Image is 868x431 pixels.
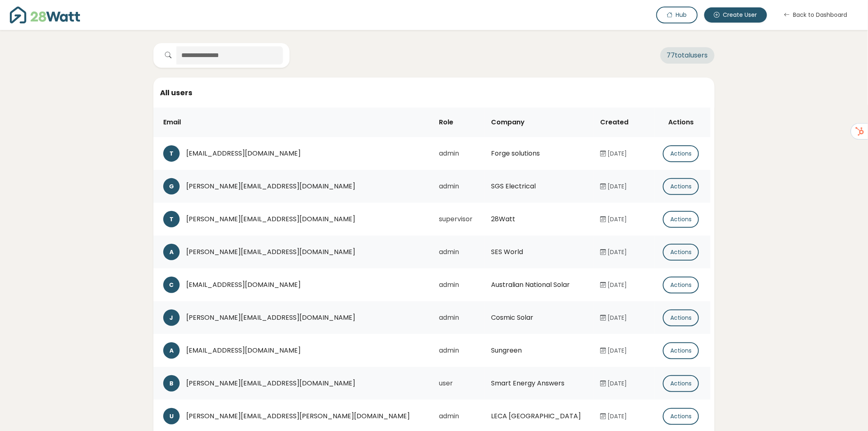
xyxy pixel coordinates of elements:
div: B [163,375,180,392]
div: [DATE] [601,314,649,322]
span: 77 total users [660,47,715,64]
button: Actions [663,277,699,293]
button: Actions [663,375,699,392]
span: admin [439,313,459,322]
div: 28Watt [491,214,587,224]
span: supervisor [439,214,473,224]
div: SES World [491,247,587,257]
button: Hub [656,7,698,23]
th: Company [484,108,594,137]
div: U [163,408,180,424]
div: [PERSON_NAME][EMAIL_ADDRESS][PERSON_NAME][DOMAIN_NAME] [186,411,426,421]
span: admin [439,181,459,191]
div: [PERSON_NAME][EMAIL_ADDRESS][DOMAIN_NAME] [186,181,426,191]
div: T [163,145,180,162]
button: Actions [663,211,699,228]
div: A [163,342,180,359]
span: admin [439,247,459,257]
button: Actions [663,178,699,195]
div: LECA [GEOGRAPHIC_DATA] [491,411,587,421]
th: Created [594,108,655,137]
div: T [163,211,180,227]
div: Forge solutions [491,149,587,158]
th: Email [153,108,432,137]
div: [DATE] [601,149,649,158]
div: [EMAIL_ADDRESS][DOMAIN_NAME] [186,149,426,158]
button: Back to Dashboard [774,7,858,23]
div: Sungreen [491,346,587,355]
h5: All users [160,87,708,98]
span: admin [439,346,459,355]
span: admin [439,149,459,158]
div: [PERSON_NAME][EMAIL_ADDRESS][DOMAIN_NAME] [186,214,426,224]
div: [DATE] [601,248,649,257]
div: J [163,309,180,326]
span: user [439,378,453,388]
div: A [163,244,180,260]
div: [DATE] [601,281,649,289]
div: Australian National Solar [491,280,587,290]
div: G [163,178,180,195]
div: SGS Electrical [491,181,587,191]
span: admin [439,280,459,289]
button: Actions [663,145,699,162]
button: Actions [663,342,699,359]
button: Create User [704,7,767,23]
div: [EMAIL_ADDRESS][DOMAIN_NAME] [186,346,426,355]
button: Actions [663,408,699,425]
div: C [163,277,180,293]
button: Actions [663,244,699,261]
div: [DATE] [601,182,649,191]
button: Actions [663,309,699,326]
div: [DATE] [601,346,649,355]
th: Role [432,108,484,137]
div: [EMAIL_ADDRESS][DOMAIN_NAME] [186,280,426,290]
div: [PERSON_NAME][EMAIL_ADDRESS][DOMAIN_NAME] [186,378,426,388]
div: Cosmic Solar [491,313,587,323]
th: Actions [655,108,710,137]
img: 28Watt [10,7,80,23]
div: Smart Energy Answers [491,378,587,388]
div: [PERSON_NAME][EMAIL_ADDRESS][DOMAIN_NAME] [186,247,426,257]
div: [DATE] [601,379,649,388]
div: [DATE] [601,412,649,421]
div: [DATE] [601,215,649,224]
span: admin [439,411,459,421]
div: [PERSON_NAME][EMAIL_ADDRESS][DOMAIN_NAME] [186,313,426,323]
